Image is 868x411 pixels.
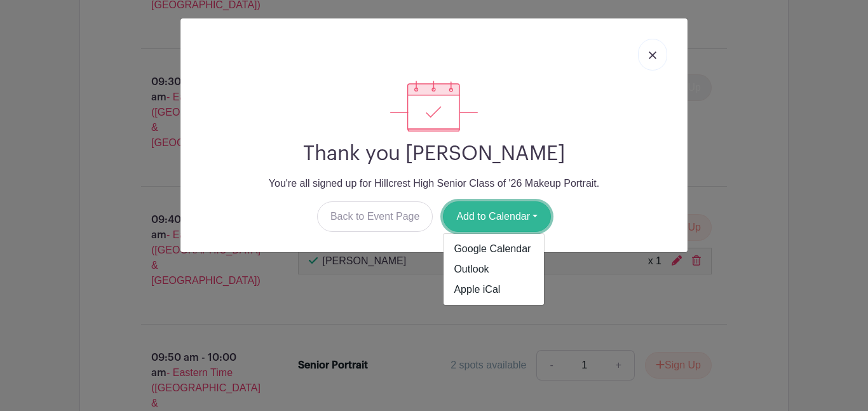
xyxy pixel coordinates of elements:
[444,259,544,280] a: Outlook
[191,176,677,191] p: You're all signed up for Hillcrest High Senior Class of '26 Makeup Portrait.
[390,81,478,131] img: signup_complete-c468d5dda3e2740ee63a24cb0ba0d3ce5d8a4ecd24259e683200fb1569d990c8.svg
[317,201,433,232] a: Back to Event Page
[443,201,551,232] button: Add to Calendar
[444,280,544,300] a: Apple iCal
[191,142,677,166] h2: Thank you [PERSON_NAME]
[444,239,544,259] a: Google Calendar
[649,51,656,59] img: close_button-5f87c8562297e5c2d7936805f587ecaba9071eb48480494691a3f1689db116b3.svg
